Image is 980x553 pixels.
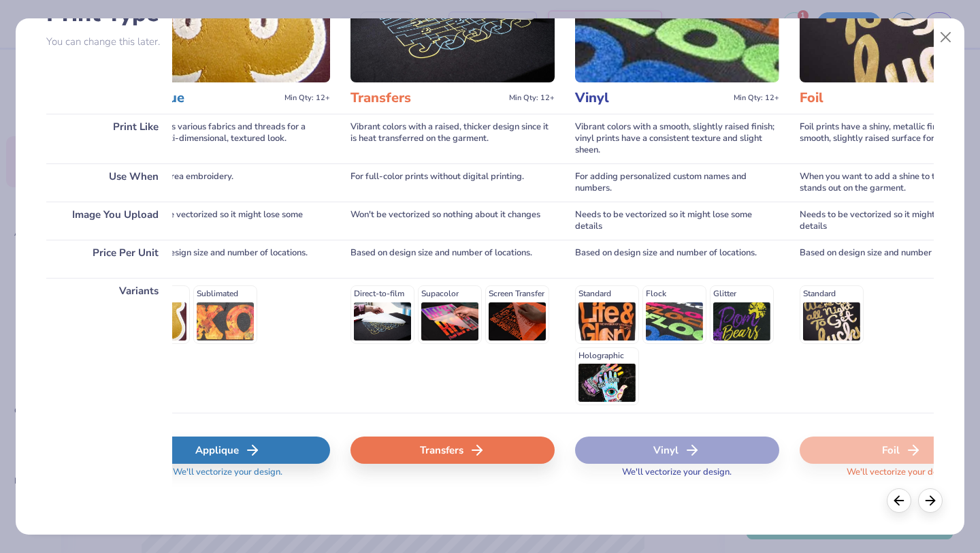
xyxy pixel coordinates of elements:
div: Based on design size and number of locations. [575,240,779,278]
div: Applique [126,437,330,464]
div: For large-area embroidery. [126,163,330,202]
div: Won't be vectorized so nothing about it changes [350,202,555,240]
div: Price Per Unit [46,240,172,278]
span: We'll vectorize your design. [167,467,288,486]
div: Image You Upload [46,202,172,240]
div: For adding personalized custom names and numbers. [575,163,779,202]
div: Use When [46,163,172,202]
div: Incorporates various fabrics and threads for a raised, multi-dimensional, textured look. [126,114,330,163]
div: Print Like [46,114,172,163]
span: We'll vectorize your design. [617,467,737,486]
span: Min Qty: 12+ [734,93,779,103]
h3: Transfers [350,89,504,107]
span: Min Qty: 12+ [509,93,555,103]
div: Vinyl [575,437,779,464]
div: Needs to be vectorized so it might lose some details [575,202,779,240]
div: Based on design size and number of locations. [126,240,330,278]
div: Vibrant colors with a raised, thicker design since it is heat transferred on the garment. [350,114,555,163]
button: Close [933,25,959,50]
div: Vibrant colors with a smooth, slightly raised finish; vinyl prints have a consistent texture and ... [575,114,779,163]
span: We'll vectorize your design. [841,467,962,486]
h3: Foil [800,89,953,107]
h3: Vinyl [575,89,728,107]
div: For full-color prints without digital printing. [350,163,555,202]
h3: Applique [126,89,279,107]
p: You can change this later. [46,36,172,48]
div: Needs to be vectorized so it might lose some details [126,202,330,240]
span: Min Qty: 12+ [284,93,330,103]
div: Variants [46,278,172,413]
div: Transfers [350,437,555,464]
div: Based on design size and number of locations. [350,240,555,278]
